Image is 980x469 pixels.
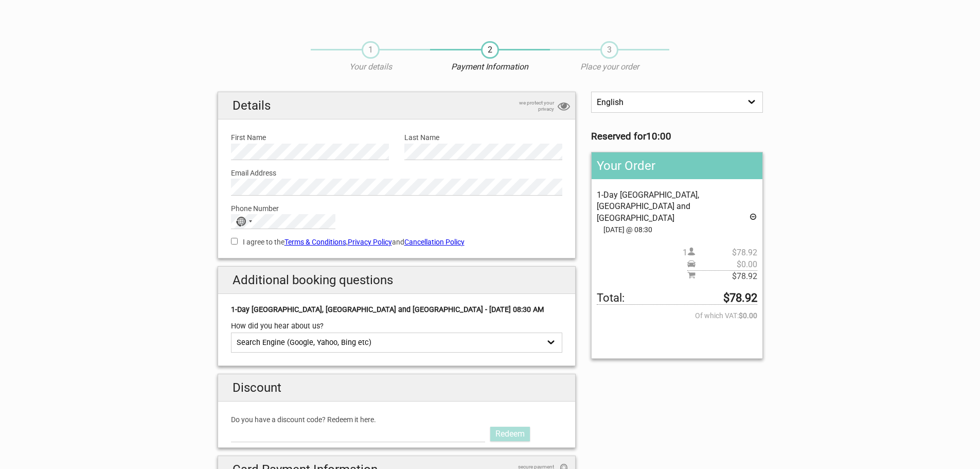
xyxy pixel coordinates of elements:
a: Privacy Policy [348,238,392,246]
span: 1 person(s) [683,247,757,258]
strong: $0.00 [739,310,757,321]
label: I agree to the , and [231,236,563,248]
strong: 10:00 [646,131,671,142]
button: Selected country [231,215,257,228]
span: $78.92 [696,247,757,258]
span: we protect your privacy [503,100,554,112]
a: Terms & Conditions [284,238,346,246]
div: 1-Day [GEOGRAPHIC_DATA], [GEOGRAPHIC_DATA] and [GEOGRAPHIC_DATA] - [DATE] 08:30 AM [231,304,563,316]
a: Cancellation Policy [404,238,465,246]
h2: Discount [218,374,576,402]
span: $78.92 [696,271,757,282]
p: Place your order [550,61,669,73]
span: Total to be paid [597,292,757,304]
span: 1-Day [GEOGRAPHIC_DATA], [GEOGRAPHIC_DATA] and [GEOGRAPHIC_DATA] [597,190,699,223]
p: Your details [311,61,430,73]
p: Payment Information [430,61,549,73]
h2: Your Order [592,152,762,179]
label: First Name [231,132,389,143]
div: How did you hear about us? [231,321,563,332]
h2: Additional booking questions [218,267,576,294]
span: [DATE] @ 08:30 [597,224,757,235]
h3: Reserved for [591,131,762,142]
label: Do you have a discount code? Redeem it here. [231,414,563,425]
span: $0.00 [696,259,757,270]
i: privacy protection [558,100,570,114]
span: Pickup price [687,259,757,270]
h2: Details [218,92,576,119]
strong: $78.92 [723,292,757,304]
label: Phone Number [231,203,563,214]
span: 2 [481,41,499,59]
label: Email Address [231,167,563,179]
span: Of which VAT: [597,310,757,321]
a: Redeem [490,427,530,441]
span: 3 [600,41,618,59]
label: Last Name [404,132,562,143]
span: Subtotal [687,270,757,282]
span: 1 [362,41,380,59]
